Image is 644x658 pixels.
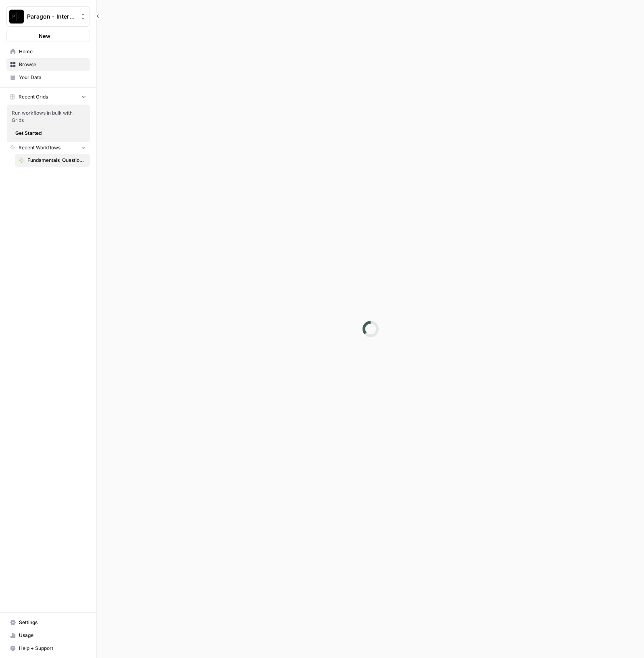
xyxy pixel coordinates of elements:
[19,144,60,151] span: Recent Workflows
[19,93,48,101] span: Recent Grids
[6,629,90,642] a: Usage
[6,45,90,58] a: Home
[19,632,86,639] span: Usage
[6,142,90,154] button: Recent Workflows
[6,30,90,42] button: New
[19,48,86,55] span: Home
[27,157,86,164] span: Fundamentals_Question List
[27,13,76,21] span: Paragon - Internal Usage
[6,71,90,84] a: Your Data
[19,645,86,652] span: Help + Support
[15,154,90,167] a: Fundamentals_Question List
[6,642,90,655] button: Help + Support
[6,91,90,103] button: Recent Grids
[39,32,50,40] span: New
[12,128,45,138] button: Get Started
[6,6,90,27] button: Workspace: Paragon - Internal Usage
[6,58,90,71] a: Browse
[19,61,86,68] span: Browse
[12,109,85,124] span: Run workflows in bulk with Grids
[9,9,24,24] img: Paragon - Internal Usage Logo
[6,616,90,629] a: Settings
[15,130,42,137] span: Get Started
[19,619,86,626] span: Settings
[19,74,86,81] span: Your Data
